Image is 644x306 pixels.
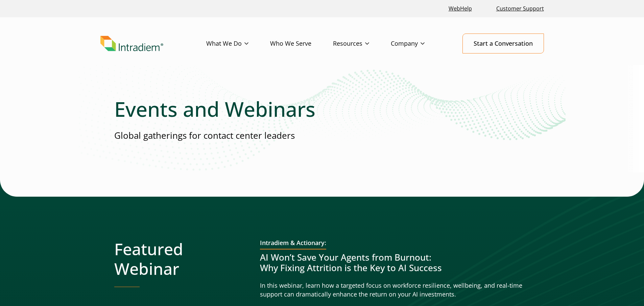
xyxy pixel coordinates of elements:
[260,252,530,273] h3: AI Won’t Save Your Agents from Burnout: Why Fixing Attrition is the Key to AI Success
[270,34,333,53] a: Who We Serve
[462,34,544,53] a: Start a Conversation
[446,1,475,16] a: Link opens in a new window
[114,129,530,142] p: Global gatherings for contact center leaders
[100,36,163,51] img: Intradiem
[114,97,530,121] h1: Events and Webinars
[260,239,326,249] h3: Intradiem & Actionary:
[114,239,249,278] h2: Featured Webinar
[333,34,391,53] a: Resources
[260,281,530,299] p: In this webinar, learn how a targeted focus on workforce resilience, wellbeing, and real-time sup...
[206,34,270,53] a: What We Do
[494,1,547,16] a: Customer Support
[391,34,446,53] a: Company
[100,36,206,51] a: Link to homepage of Intradiem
